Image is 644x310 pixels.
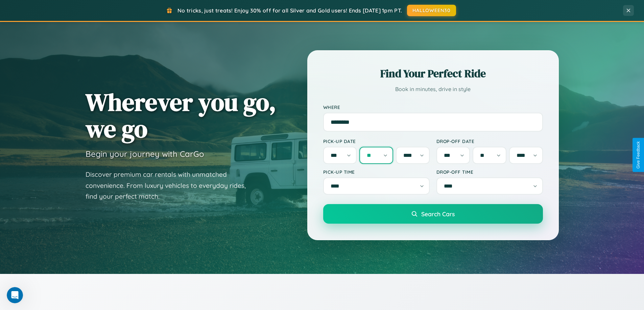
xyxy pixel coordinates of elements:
[323,169,430,175] label: Pick-up Time
[323,138,430,144] label: Pick-up Date
[323,204,543,224] button: Search Cars
[323,66,543,81] h2: Find Your Perfect Ride
[421,210,455,218] span: Search Cars
[86,149,204,159] h3: Begin your journey with CarGo
[323,104,543,110] label: Where
[407,5,456,16] button: HALLOWEEN30
[436,169,543,175] label: Drop-off Time
[86,89,276,142] h1: Wherever you go, we go
[7,287,23,303] iframe: Intercom live chat
[86,169,255,202] p: Discover premium car rentals with unmatched convenience. From luxury vehicles to everyday rides, ...
[436,138,543,144] label: Drop-off Date
[323,84,543,94] p: Book in minutes, drive in style
[636,141,641,169] div: Give Feedback
[177,7,402,14] span: No tricks, just treats! Enjoy 30% off for all Silver and Gold users! Ends [DATE] 1pm PT.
